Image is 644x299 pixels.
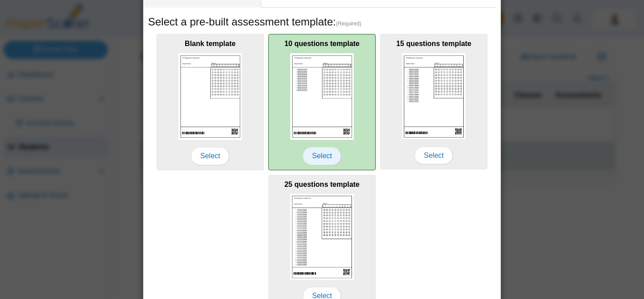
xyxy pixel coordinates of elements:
[336,20,361,28] span: (Required)
[402,53,466,139] img: scan_sheet_15_questions.png
[396,40,471,47] b: 15 questions template
[191,147,229,165] span: Select
[185,40,236,47] b: Blank template
[303,147,341,165] span: Select
[178,53,242,139] img: scan_sheet_blank.png
[415,147,453,164] span: Select
[284,181,360,188] b: 25 questions template
[290,53,354,139] img: scan_sheet_10_questions.png
[284,40,360,47] b: 10 questions template
[148,14,496,29] h5: Select a pre-built assessment template:
[290,194,354,280] img: scan_sheet_25_questions.png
